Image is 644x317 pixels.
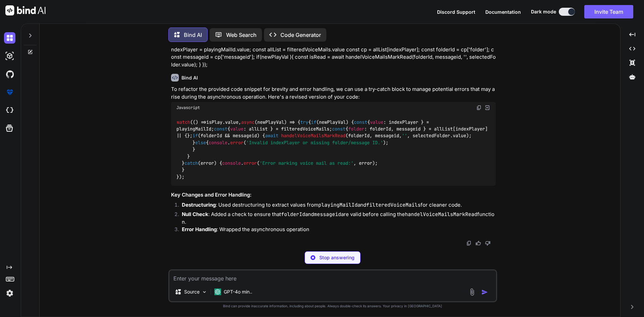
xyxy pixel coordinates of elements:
strong: Error Handling [182,226,217,232]
img: GPT-4o mini [214,288,221,295]
img: Pick Models [202,289,207,295]
img: like [476,241,481,246]
p: Code Generator [280,31,321,39]
code: handelVoiceMailsMarkRead [405,211,477,218]
span: Javascript [176,105,200,110]
span: catch [184,160,198,166]
img: cloudideIcon [4,105,15,116]
p: Bind can provide inaccurate information, including about people. Always double-check its answers.... [168,304,497,309]
span: 'Invalid indexPlayer or missing folder/message ID.' [246,140,383,146]
li: : Used destructuring to extract values from and for cleaner code. [176,201,496,211]
span: console [209,140,227,146]
h6: Bind AI [181,74,198,81]
strong: Destructuring [182,202,216,208]
code: ( isPlay. , (newPlayVal) => { { (newPlayVal) { { : indexPlayer } = playingMailId; { : allList } =... [176,119,490,180]
span: await [265,133,278,139]
p: Source [184,288,200,295]
img: premium [4,87,15,98]
button: Invite Team [584,5,633,18]
img: Open in Browser [484,105,490,111]
span: Dark mode [531,8,556,15]
button: Documentation [485,8,521,15]
img: darkChat [4,32,15,44]
img: darkAi-studio [4,50,15,62]
img: dislike [485,241,490,246]
span: error [230,140,244,146]
img: githubDark [4,68,15,80]
span: if [311,119,316,125]
img: icon [481,289,488,296]
span: console [222,160,241,166]
span: async [241,119,255,125]
p: To refactor the provided code snippet for brevity and error handling, we can use a try-catch bloc... [171,86,496,101]
img: settings [4,287,15,299]
img: attachment [468,288,476,296]
span: handelVoiceMailsMarkRead [281,133,345,139]
span: Discord Support [437,9,475,15]
img: copy [466,241,472,246]
p: GPT-4o min.. [224,288,252,295]
span: const [354,119,367,125]
span: if [193,133,198,139]
li: : Added a check to ensure that and are valid before calling the function. [176,211,496,226]
img: copy [476,105,482,110]
code: folderId [281,211,305,218]
span: else [195,140,206,146]
p: Web Search [226,31,257,39]
code: playingMailId [318,202,358,208]
li: : Wrapped the asynchronous operation [176,226,496,235]
h3: Key Changes and Error Handling: [171,191,496,199]
img: Bind AI [5,5,46,15]
button: Discord Support [437,8,475,15]
span: const [214,126,227,132]
span: const [332,126,345,132]
span: folder [348,126,364,132]
span: value [370,119,383,125]
span: error [244,160,257,166]
span: 'Error marking voice mail as read:' [260,160,354,166]
span: '' [402,133,407,139]
span: Documentation [485,9,521,15]
span: value [230,126,244,132]
code: filteredVoiceMails [366,202,421,208]
p: Stop answering [319,254,355,261]
span: value [225,119,238,125]
span: try [300,119,308,125]
span: () => [193,119,206,125]
p: Bind AI [184,31,202,39]
span: value [453,133,466,139]
p: Write bellow code in shot and ressolved all possible error and handel those error watch(() => isP... [171,38,496,68]
code: messageid [314,211,341,218]
strong: Null Check [182,211,208,217]
span: watch [177,119,190,125]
